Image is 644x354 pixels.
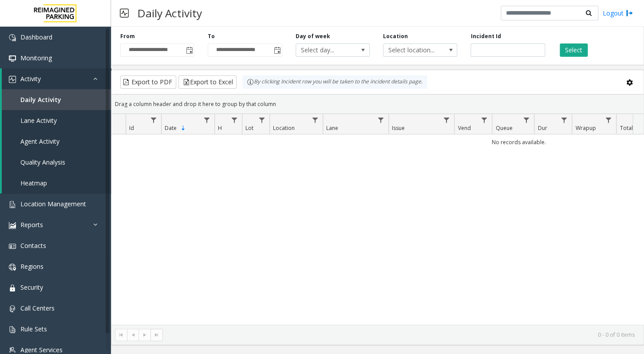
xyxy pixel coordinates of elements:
[2,152,111,173] a: Quality Analysis
[218,124,222,132] span: H
[296,32,330,40] label: Day of week
[168,331,635,338] kendo-pager-info: 0 - 0 of 0 items
[208,32,215,40] label: To
[9,76,16,83] img: 'icon'
[129,124,134,132] span: Id
[20,33,52,41] span: Dashboard
[9,201,16,208] img: 'icon'
[20,241,46,250] span: Contacts
[9,243,16,250] img: 'icon'
[495,124,512,132] span: Queue
[245,124,253,132] span: Lot
[2,110,111,131] a: Lane Activity
[20,54,52,62] span: Monitoring
[201,114,213,126] a: Date Filter Menu
[9,222,16,229] img: 'icon'
[111,96,644,112] div: Drag a column header and drop it here to group by that column
[20,200,86,208] span: Location Management
[247,79,254,86] img: infoIcon.svg
[256,114,268,126] a: Lot Filter Menu
[620,124,632,132] span: Total
[9,347,16,354] img: 'icon'
[273,124,295,132] span: Location
[309,114,321,126] a: Location Filter Menu
[520,114,532,126] a: Queue Filter Menu
[602,114,614,126] a: Wrapup Filter Menu
[296,44,355,56] span: Select day...
[9,264,16,271] img: 'icon'
[2,89,111,110] a: Daily Activity
[9,326,16,333] img: 'icon'
[133,2,206,24] h3: Daily Activity
[375,114,387,126] a: Lane Filter Menu
[458,124,470,132] span: Vend
[20,116,57,125] span: Lane Activity
[470,32,501,40] label: Incident Id
[120,75,176,89] button: Export to PDF
[392,124,405,132] span: Issue
[272,44,282,56] span: Toggle popup
[326,124,338,132] span: Lane
[558,114,570,126] a: Dur Filter Menu
[9,284,16,291] img: 'icon'
[111,114,644,325] div: Data table
[478,114,490,126] a: Vend Filter Menu
[242,75,427,89] div: By clicking Incident row you will be taken to the incident details page.
[20,325,47,333] span: Rule Sets
[537,124,547,132] span: Dur
[20,137,59,146] span: Agent Activity
[20,283,43,291] span: Security
[383,32,408,40] label: Location
[20,304,55,312] span: Call Centers
[20,158,65,166] span: Quality Analysis
[2,131,111,152] a: Agent Activity
[20,95,61,104] span: Daily Activity
[9,55,16,62] img: 'icon'
[20,262,43,271] span: Regions
[9,305,16,312] img: 'icon'
[165,124,177,132] span: Date
[20,220,43,229] span: Reports
[20,179,47,187] span: Heatmap
[178,75,237,89] button: Export to Excel
[184,44,194,56] span: Toggle popup
[626,8,633,18] img: logout
[120,32,135,40] label: From
[180,125,187,132] span: Sortable
[603,8,633,18] a: Logout
[2,68,111,89] a: Activity
[2,173,111,193] a: Heatmap
[440,114,452,126] a: Issue Filter Menu
[20,346,63,354] span: Agent Services
[147,114,159,126] a: Id Filter Menu
[560,43,588,57] button: Select
[9,34,16,41] img: 'icon'
[575,124,596,132] span: Wrapup
[228,114,240,126] a: H Filter Menu
[120,2,129,24] img: pageIcon
[383,44,442,56] span: Select location...
[20,75,41,83] span: Activity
